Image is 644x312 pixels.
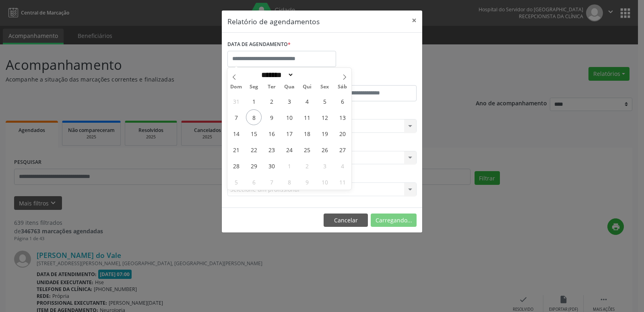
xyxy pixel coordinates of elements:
[227,84,245,90] span: Dom
[246,158,262,174] span: Setembro 29, 2025
[294,71,320,79] input: Year
[334,126,350,141] span: Setembro 20, 2025
[317,109,332,125] span: Setembro 12, 2025
[299,158,315,174] span: Outubro 2, 2025
[264,109,279,125] span: Setembro 9, 2025
[299,93,315,109] span: Setembro 4, 2025
[281,93,297,109] span: Setembro 3, 2025
[227,38,291,51] label: DATA DE AGENDAMENTO
[317,142,332,157] span: Setembro 26, 2025
[228,109,244,125] span: Setembro 7, 2025
[281,126,297,141] span: Setembro 17, 2025
[324,73,417,85] label: ATÉ
[246,109,262,125] span: Setembro 8, 2025
[228,126,244,141] span: Setembro 14, 2025
[246,126,262,141] span: Setembro 15, 2025
[324,214,368,227] button: Cancelar
[264,174,279,190] span: Outubro 7, 2025
[334,142,350,157] span: Setembro 27, 2025
[281,84,298,90] span: Qua
[371,214,417,227] button: Carregando...
[317,158,332,174] span: Outubro 3, 2025
[281,158,297,174] span: Outubro 1, 2025
[406,10,422,30] button: Close
[334,93,350,109] span: Setembro 6, 2025
[228,93,244,109] span: Agosto 31, 2025
[264,142,279,157] span: Setembro 23, 2025
[334,174,350,190] span: Outubro 11, 2025
[227,16,320,27] h5: Relatório de agendamentos
[317,174,332,190] span: Outubro 10, 2025
[228,158,244,174] span: Setembro 28, 2025
[281,174,297,190] span: Outubro 8, 2025
[299,174,315,190] span: Outubro 9, 2025
[246,93,262,109] span: Setembro 1, 2025
[281,142,297,157] span: Setembro 24, 2025
[228,174,244,190] span: Outubro 5, 2025
[228,142,244,157] span: Setembro 21, 2025
[264,93,279,109] span: Setembro 2, 2025
[246,142,262,157] span: Setembro 22, 2025
[299,109,315,125] span: Setembro 11, 2025
[245,84,263,90] span: Seg
[299,142,315,157] span: Setembro 25, 2025
[264,158,279,174] span: Setembro 30, 2025
[317,126,332,141] span: Setembro 19, 2025
[298,84,316,90] span: Qui
[317,93,332,109] span: Setembro 5, 2025
[246,174,262,190] span: Outubro 6, 2025
[299,126,315,141] span: Setembro 18, 2025
[281,109,297,125] span: Setembro 10, 2025
[334,84,351,90] span: Sáb
[258,71,294,79] select: Month
[263,84,281,90] span: Ter
[264,126,279,141] span: Setembro 16, 2025
[316,84,334,90] span: Sex
[334,109,350,125] span: Setembro 13, 2025
[334,158,350,174] span: Outubro 4, 2025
